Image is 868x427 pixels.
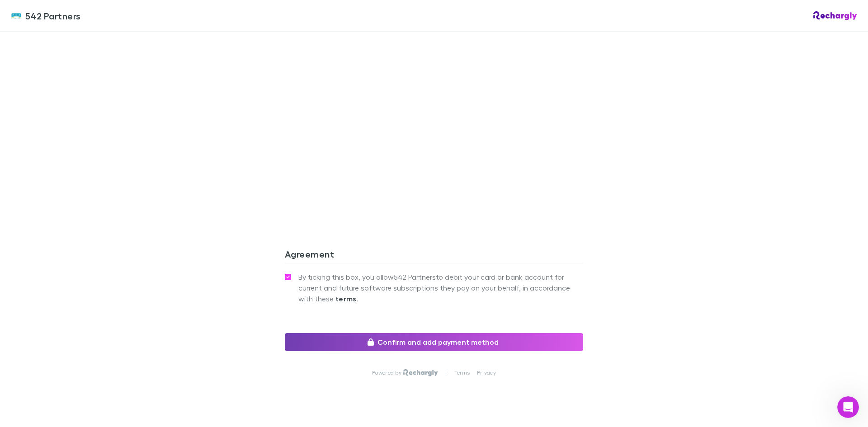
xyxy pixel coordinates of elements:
img: Rechargly Logo [813,11,857,20]
img: 542 Partners's Logo [11,10,22,21]
button: Confirm and add payment method [285,333,583,351]
p: | [445,369,447,376]
a: Privacy [477,369,496,376]
p: Powered by [372,369,403,376]
span: 542 Partners [25,9,81,23]
img: Rechargly Logo [403,369,438,376]
strong: terms [335,294,357,303]
a: Terms [454,369,470,376]
iframe: Intercom live chat [837,396,859,418]
span: By ticking this box, you allow 542 Partners to debit your card or bank account for current and fu... [298,272,583,304]
h3: Agreement [285,249,583,263]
